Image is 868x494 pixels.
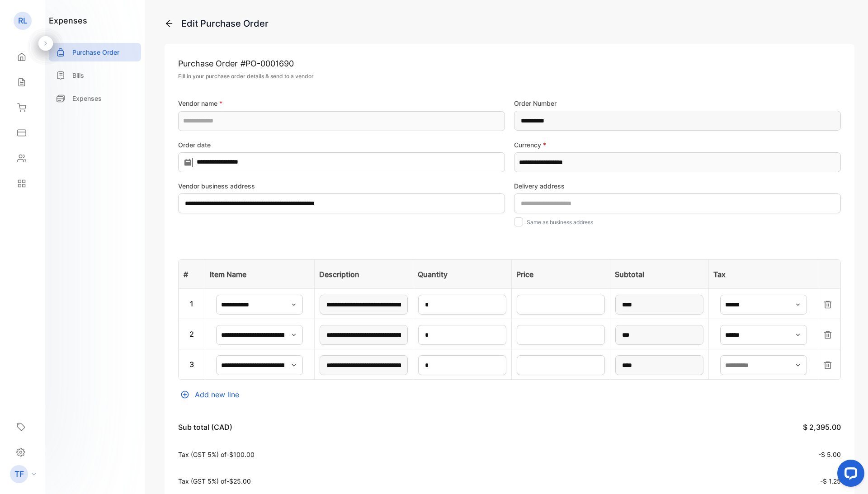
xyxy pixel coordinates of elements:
[803,423,841,432] span: $ 2,395.00
[178,451,226,458] span: Tax (GST 5%) of
[72,47,119,57] p: Purchase Order
[72,94,102,103] p: Expenses
[181,17,269,30] div: Edit Purchase Order
[413,260,512,289] th: Quantity
[179,349,205,380] td: 3
[18,15,28,27] p: RL
[49,43,141,61] a: Purchase Order
[178,477,226,485] span: Tax (GST 5%) of
[820,477,841,485] span: -$ 1.25
[241,57,294,70] span: # PO-0001690
[179,319,205,349] td: 2
[708,260,818,289] th: Tax
[179,289,205,319] td: 1
[514,99,841,108] label: Order Number
[178,140,505,150] label: Order date
[205,260,315,289] th: Item Name
[315,260,413,289] th: Description
[511,260,610,289] th: Price
[14,468,24,480] p: TF
[49,66,141,85] a: Bills
[179,260,205,289] th: #
[514,140,841,150] label: Currency
[527,219,593,226] label: Same as business address
[178,99,505,108] label: Vendor name
[226,451,255,458] span: -$100.00
[610,260,708,289] th: Subtotal
[226,477,251,485] span: -$25.00
[49,89,141,108] a: Expenses
[178,389,841,400] div: Add new line
[514,181,841,191] label: Delivery address
[818,451,841,458] span: -$ 5.00
[178,422,232,433] p: Sub total (CAD)
[830,456,868,494] iframe: LiveChat chat widget
[178,57,841,70] p: Purchase Order
[178,181,505,191] label: Vendor business address
[49,14,87,27] h1: expenses
[72,71,84,80] p: Bills
[178,72,841,80] p: Fill in your purchase order details & send to a vendor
